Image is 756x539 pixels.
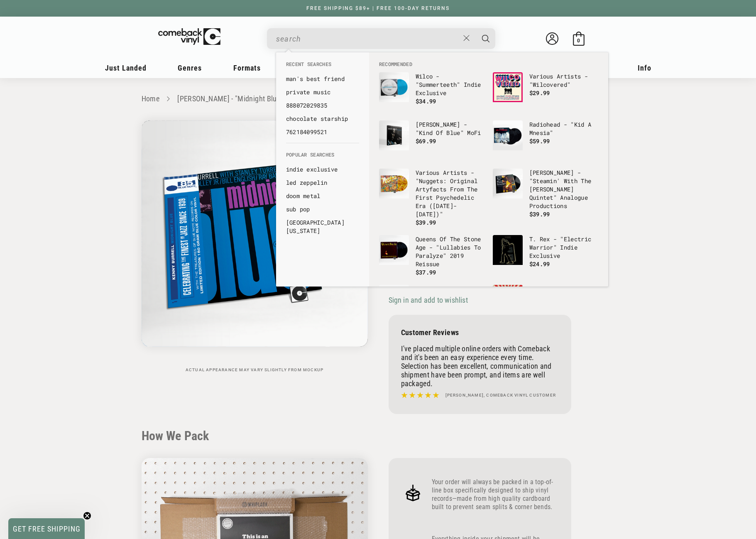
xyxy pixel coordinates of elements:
button: Sign in and add to wishlist [389,295,470,305]
li: default_suggestions: hotel california [282,216,363,238]
img: Various Artists - "Wilcovered" [493,72,523,102]
img: Radiohead - "Kid A Mnesia" [493,120,523,150]
img: The Beatles - "1" [379,285,409,315]
li: default_products: Incubus - "Light Grenades" Regular [489,281,602,329]
div: Recommended [369,52,608,287]
span: $59.99 [529,137,550,145]
p: Various Artists - "Nuggets: Original Artyfacts From The First Psychedelic Era ([DATE]-[DATE])" [416,169,484,218]
span: Info [638,64,651,72]
a: Queens Of The Stone Age - "Lullabies To Paralyze" 2019 Reissue Queens Of The Stone Age - "Lullabi... [379,235,484,277]
a: man's best friend [286,75,359,83]
a: Wilco - "Summerteeth" Indie Exclusive Wilco - "Summerteeth" Indie Exclusive $34.99 [379,72,484,112]
a: Various Artists - "Wilcovered" Various Artists - "Wilcovered" $29.99 [493,72,598,112]
span: $24.99 [529,260,550,268]
li: recent_searches: 762184099521 [282,125,363,139]
p: Wilco - "Summerteeth" Indie Exclusive [416,72,484,97]
a: [GEOGRAPHIC_DATA][US_STATE] [286,218,359,235]
a: Radiohead - "Kid A Mnesia" Radiohead - "Kid A Mnesia" $59.99 [493,120,598,160]
span: $29.99 [529,89,550,97]
li: default_products: Miles Davis - "Steamin' With The Miles Davis Quintet" Analogue Productions [489,164,602,223]
img: Miles Davis - "Steamin' With The Miles Davis Quintet" Analogue Productions [493,169,523,198]
h4: [PERSON_NAME], Comeback Vinyl customer [445,392,556,399]
div: Search [267,28,495,49]
span: Formats [233,64,261,72]
img: T. Rex - "Electric Warrior" Indie Exclusive [493,235,523,265]
img: Miles Davis - "Kind Of Blue" MoFi [379,120,409,150]
span: $39.99 [529,210,550,218]
a: [PERSON_NAME] - "Midnight Blue" Indie Exclusive [177,94,330,103]
li: recent_searches: private music [282,86,363,99]
a: led zeppelin [286,179,359,187]
p: Incubus - "Light Grenades" Regular [529,285,598,301]
li: recent_searches: man's best friend [282,72,363,86]
span: $69.99 [416,137,436,145]
p: Various Artists - "Wilcovered" [529,72,598,89]
li: default_suggestions: doom metal [282,189,363,203]
media-gallery: Gallery Viewer [142,120,368,372]
li: default_products: Various Artists - "Nuggets: Original Artyfacts From The First Psychedelic Era (... [375,164,489,231]
img: star5.svg [401,390,439,401]
a: FREE SHIPPING $89+ | FREE 100-DAY RETURNS [298,5,458,11]
a: Home [142,94,159,103]
span: $34.99 [416,97,436,105]
p: I've placed multiple online orders with Comeback and it's been an easy experience every time. Sel... [401,344,559,388]
li: recent_searches: chocolate starship [282,112,363,125]
a: 762184099521 [286,128,359,136]
a: Incubus - "Light Grenades" Regular Incubus - "Light Grenades" Regular [493,285,598,325]
li: default_products: Queens Of The Stone Age - "Lullabies To Paralyze" 2019 Reissue [375,231,489,281]
a: sub pop [286,205,359,213]
a: private music [286,88,359,96]
li: default_products: Wilco - "Summerteeth" Indie Exclusive [375,68,489,116]
li: recent_searches: 888072029835 [282,99,363,112]
p: Customer Reviews [401,328,559,337]
li: default_suggestions: sub pop [282,203,363,216]
a: Various Artists - "Nuggets: Original Artyfacts From The First Psychedelic Era (1965-1968)" Variou... [379,169,484,227]
span: Just Landed [105,64,147,72]
a: indie exclusive [286,165,359,174]
li: default_products: Radiohead - "Kid A Mnesia" [489,116,602,164]
li: default_products: Various Artists - "Wilcovered" [489,68,602,116]
div: Recent Searches [276,52,369,143]
p: [PERSON_NAME] - "Steamin' With The [PERSON_NAME] Quintet" Analogue Productions [529,169,598,210]
p: The Beatles - "1" [416,285,484,293]
button: Close teaser [83,512,91,520]
img: Frame_4.png [401,481,425,505]
span: $39.99 [416,218,436,226]
li: default_products: T. Rex - "Electric Warrior" Indie Exclusive [489,231,602,279]
span: Genres [178,64,202,72]
li: Popular Searches [282,151,363,163]
a: doom metal [286,192,359,200]
li: Recent Searches [282,61,363,72]
a: chocolate starship [286,115,359,123]
div: GET FREE SHIPPINGClose teaser [8,518,85,539]
input: When autocomplete results are available use up and down arrows to review and enter to select [276,30,459,47]
a: Miles Davis - "Kind Of Blue" MoFi [PERSON_NAME] - "Kind Of Blue" MoFi $69.99 [379,120,484,160]
button: Search [475,28,496,49]
img: Various Artists - "Nuggets: Original Artyfacts From The First Psychedelic Era (1965-1968)" [379,169,409,198]
li: default_suggestions: led zeppelin [282,176,363,189]
img: Incubus - "Light Grenades" Regular [493,285,523,315]
p: Queens Of The Stone Age - "Lullabies To Paralyze" 2019 Reissue [416,235,484,268]
nav: breadcrumbs [142,93,615,105]
button: Close [459,29,474,47]
a: Miles Davis - "Steamin' With The Miles Davis Quintet" Analogue Productions [PERSON_NAME] - "Steam... [493,169,598,218]
span: Sign in and add to wishlist [389,296,468,304]
li: default_products: Miles Davis - "Kind Of Blue" MoFi [375,116,489,164]
a: 888072029835 [286,101,359,110]
img: Wilco - "Summerteeth" Indie Exclusive [379,72,409,102]
span: GET FREE SHIPPING [13,524,81,533]
p: T. Rex - "Electric Warrior" Indie Exclusive [529,235,598,260]
a: The Beatles - "1" The Beatles - "1" [379,285,484,325]
p: Your order will always be packed in a top-of-line box specifically designed to ship vinyl records... [432,478,559,511]
li: Recommended [375,61,602,68]
img: Queens Of The Stone Age - "Lullabies To Paralyze" 2019 Reissue [379,235,409,265]
p: Actual appearance may vary slightly from mockup [142,367,368,372]
p: [PERSON_NAME] - "Kind Of Blue" MoFi [416,120,484,137]
div: Popular Searches [276,143,369,242]
span: $37.99 [416,268,436,276]
a: T. Rex - "Electric Warrior" Indie Exclusive T. Rex - "Electric Warrior" Indie Exclusive $24.99 [493,235,598,275]
li: default_suggestions: indie exclusive [282,163,363,176]
h2: How We Pack [142,429,615,443]
li: default_products: The Beatles - "1" [375,281,489,329]
p: Radiohead - "Kid A Mnesia" [529,120,598,137]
